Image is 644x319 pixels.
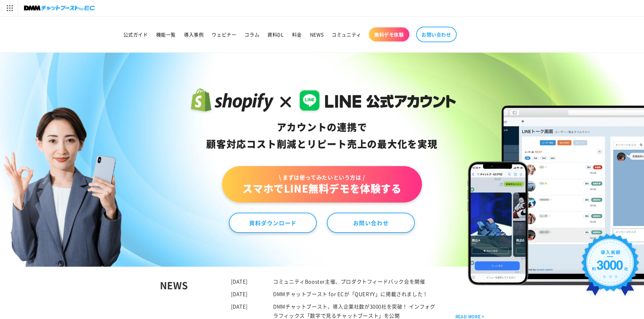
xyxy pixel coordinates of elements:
[156,31,176,37] span: 機能一覧
[244,31,259,37] span: コラム
[267,31,284,37] span: 資料DL
[180,27,208,42] a: 導入事例
[374,31,404,37] span: 無料デモ体験
[273,278,425,285] a: コミュニティBooster主催、プロダクトフィードバック会を開催
[422,31,451,37] span: お問い合わせ
[328,27,365,42] a: コミュニティ
[1,1,18,15] img: サービス
[310,31,324,37] span: NEWS
[24,3,95,13] img: チャットブーストforEC
[231,303,248,310] time: [DATE]
[369,27,409,42] a: 無料デモ体験
[152,27,180,42] a: 機能一覧
[327,213,415,233] a: お問い合わせ
[184,31,204,37] span: 導入事例
[231,278,248,285] time: [DATE]
[292,31,302,37] span: 料金
[123,31,148,37] span: 公式ガイド
[288,27,306,42] a: 料金
[416,27,457,42] a: お問い合わせ
[231,290,248,297] time: [DATE]
[263,27,288,42] a: 資料DL
[242,174,401,181] span: \ まずは使ってみたいという方は /
[332,31,361,37] span: コミュニティ
[119,27,152,42] a: 公式ガイド
[240,27,263,42] a: コラム
[578,231,643,304] img: 導入実績約3000社
[306,27,328,42] a: NEWS
[208,27,240,42] a: ウェビナー
[273,290,428,297] a: DMMチャットブースト for ECが「QUERYY」に掲載されました！
[188,119,456,153] div: アカウントの連携で 顧客対応コスト削減と リピート売上の 最大化を実現
[212,31,236,37] span: ウェビナー
[222,166,422,203] a: \ まずは使ってみたいという方は /スマホでLINE無料デモを体験する
[229,213,317,233] a: 資料ダウンロード
[273,303,435,319] a: DMMチャットブースト、導入企業社数が3000社を突破！ インフォグラフィックス「数字で見るチャットブースト」を公開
